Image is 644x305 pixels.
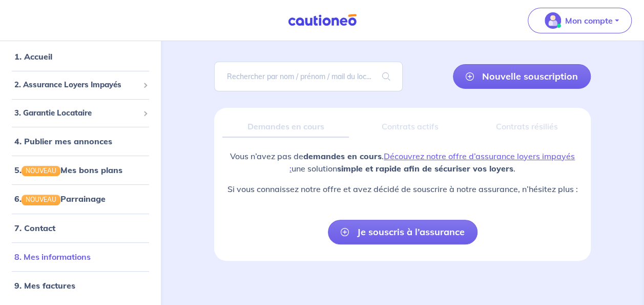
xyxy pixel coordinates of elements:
input: Rechercher par nom / prénom / mail du locataire [214,62,402,91]
a: 7. Contact [14,223,55,233]
strong: simple et rapide afin de sécuriser vos loyers [337,163,513,174]
p: Si vous connaissez notre offre et avez décidé de souscrire à notre assurance, n’hésitez plus : [222,183,583,195]
a: 1. Accueil [14,52,52,62]
div: 8. Mes informations [4,246,157,267]
div: 7. Contact [4,218,157,238]
img: Cautioneo [284,14,361,27]
a: 5.NOUVEAUMes bons plans [14,165,122,176]
div: 6.NOUVEAUParrainage [4,189,157,209]
div: 1. Accueil [4,47,157,67]
div: 3. Garantie Locataire [4,103,157,123]
div: 2. Assurance Loyers Impayés [4,75,157,96]
a: Nouvelle souscription [453,64,591,89]
a: Je souscris à l’assurance [328,220,477,244]
span: 3. Garantie Locataire [14,107,139,119]
a: 4. Publier mes annonces [14,137,112,147]
strong: demandes en cours [303,151,382,161]
p: Vous n’avez pas de . une solution . [222,150,583,175]
a: 6.NOUVEAUParrainage [14,194,106,204]
div: 4. Publier mes annonces [4,131,157,152]
div: 9. Mes factures [4,275,157,296]
p: Mon compte [565,14,613,27]
img: illu_account_valid_menu.svg [545,12,561,29]
a: 9. Mes factures [14,280,75,291]
a: Découvrez notre offre d’assurance loyers impayés : [289,151,575,174]
div: 5.NOUVEAUMes bons plans [4,160,157,181]
span: search [370,62,403,91]
span: 2. Assurance Loyers Impayés [14,80,139,91]
a: 8. Mes informations [14,252,91,262]
button: illu_account_valid_menu.svgMon compte [528,8,632,33]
